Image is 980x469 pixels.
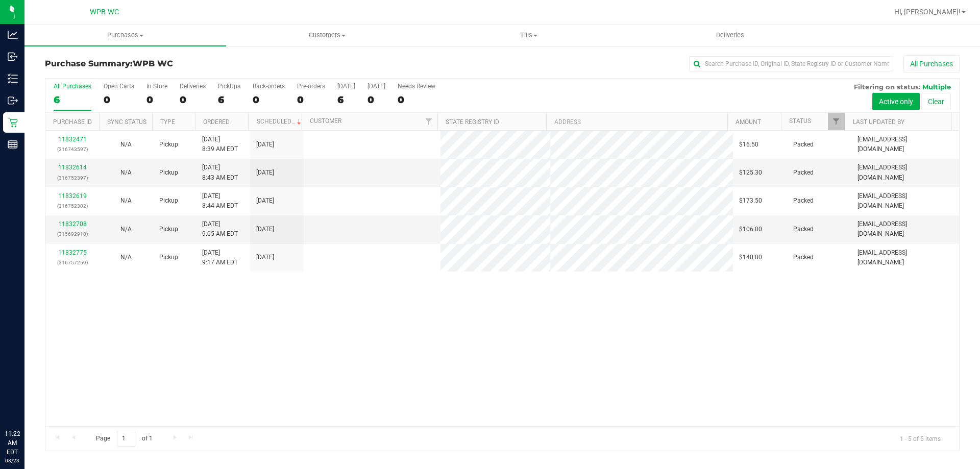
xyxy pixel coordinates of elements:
div: 6 [218,94,240,106]
button: All Purchases [903,55,960,72]
a: State Registry ID [446,118,499,126]
span: Page of 1 [87,431,161,447]
span: Packed [793,140,814,150]
p: (316752397) [52,173,93,183]
span: [DATE] [256,140,274,150]
span: Not Applicable [120,197,132,204]
button: Clear [921,93,951,110]
span: [EMAIL_ADDRESS][DOMAIN_NAME] [857,135,953,154]
span: Pickup [159,196,178,206]
div: 0 [297,94,325,106]
a: Type [160,118,175,126]
span: Not Applicable [120,169,132,176]
span: [DATE] 8:43 AM EDT [202,163,238,182]
div: 0 [398,94,435,106]
span: [DATE] [256,168,274,178]
span: Not Applicable [120,226,132,233]
button: Active only [872,93,920,110]
div: In Store [146,83,167,90]
span: Packed [793,253,814,262]
button: N/A [120,253,132,262]
span: Deliveries [702,31,758,40]
span: $106.00 [739,225,762,234]
div: Back-orders [253,83,285,90]
p: (315692910) [52,229,93,239]
a: 11832471 [58,136,87,143]
a: Customer [310,117,341,125]
a: 11832614 [58,164,87,171]
a: Ordered [203,118,230,126]
span: Filtering on status: [854,83,920,91]
h3: Purchase Summary: [45,59,350,68]
a: 11832708 [58,220,87,228]
span: Pickup [159,168,178,178]
input: Search Purchase ID, Original ID, State Registry ID or Customer Name... [689,56,893,71]
span: Multiple [922,83,951,91]
span: Hi, [PERSON_NAME]! [894,8,961,16]
button: N/A [120,225,132,234]
div: 0 [253,94,285,106]
a: Filter [421,113,437,130]
div: [DATE] [337,83,355,90]
div: 0 [146,94,167,106]
span: Tills [428,31,629,40]
a: Tills [428,24,629,46]
span: [DATE] 9:05 AM EDT [202,219,238,239]
div: Pre-orders [297,83,325,90]
div: Deliveries [180,83,206,90]
button: N/A [120,196,132,206]
span: Pickup [159,225,178,234]
th: Address [546,113,727,131]
p: (316752302) [52,201,93,211]
span: $173.50 [739,196,762,206]
a: Purchases [24,24,226,46]
span: $140.00 [739,253,762,262]
span: Customers [227,31,427,40]
div: 0 [180,94,206,106]
a: Last Updated By [853,118,904,126]
span: Packed [793,196,814,206]
p: (316757259) [52,258,93,267]
span: Not Applicable [120,141,132,148]
div: Open Carts [104,83,134,90]
span: [DATE] 9:17 AM EDT [202,248,238,267]
span: Packed [793,168,814,178]
inline-svg: Retail [8,117,18,128]
div: [DATE] [367,83,385,90]
div: 6 [337,94,355,106]
button: N/A [120,140,132,150]
a: Scheduled [257,118,303,125]
iframe: Resource center [10,387,41,418]
div: 6 [54,94,91,106]
div: 0 [367,94,385,106]
a: Purchase ID [53,118,92,126]
a: Deliveries [629,24,831,46]
span: WPB WC [90,8,119,16]
a: Status [789,117,811,125]
a: Sync Status [107,118,146,126]
span: [DATE] [256,225,274,234]
p: 11:22 AM EDT [5,429,20,457]
inline-svg: Inbound [8,52,18,62]
span: $16.50 [739,140,758,150]
a: Filter [828,113,845,130]
span: [EMAIL_ADDRESS][DOMAIN_NAME] [857,163,953,182]
a: Customers [226,24,428,46]
span: [DATE] 8:44 AM EDT [202,191,238,211]
span: WPB WC [133,59,173,68]
inline-svg: Reports [8,139,18,150]
inline-svg: Analytics [8,30,18,40]
p: 08/23 [5,457,20,464]
span: Packed [793,225,814,234]
div: All Purchases [54,83,91,90]
input: 1 [117,431,135,447]
span: [EMAIL_ADDRESS][DOMAIN_NAME] [857,219,953,239]
inline-svg: Inventory [8,73,18,84]
a: 11832775 [58,249,87,256]
div: 0 [104,94,134,106]
span: [DATE] 8:39 AM EDT [202,135,238,154]
button: N/A [120,168,132,178]
span: $125.30 [739,168,762,178]
span: [EMAIL_ADDRESS][DOMAIN_NAME] [857,191,953,211]
p: (316743597) [52,144,93,154]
